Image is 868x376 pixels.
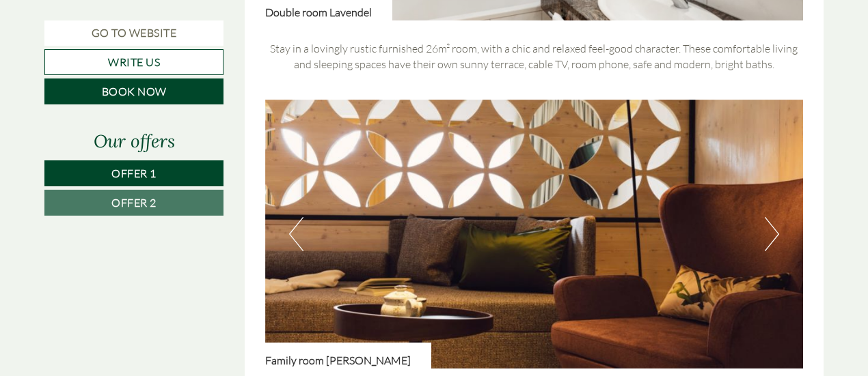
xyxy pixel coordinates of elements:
[44,78,223,104] a: Book now
[289,217,303,251] button: Previous
[111,196,157,209] span: Offer 2
[265,41,804,72] p: Stay in a lovingly rustic furnished 26m² room, with a chic and relaxed feel-good character. These...
[44,128,223,154] div: Our offers
[111,167,157,180] span: Offer 1
[44,20,223,46] a: Go to website
[265,100,804,368] img: image
[44,49,223,75] a: Write us
[265,343,431,368] div: Family room [PERSON_NAME]
[765,217,779,251] button: Next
